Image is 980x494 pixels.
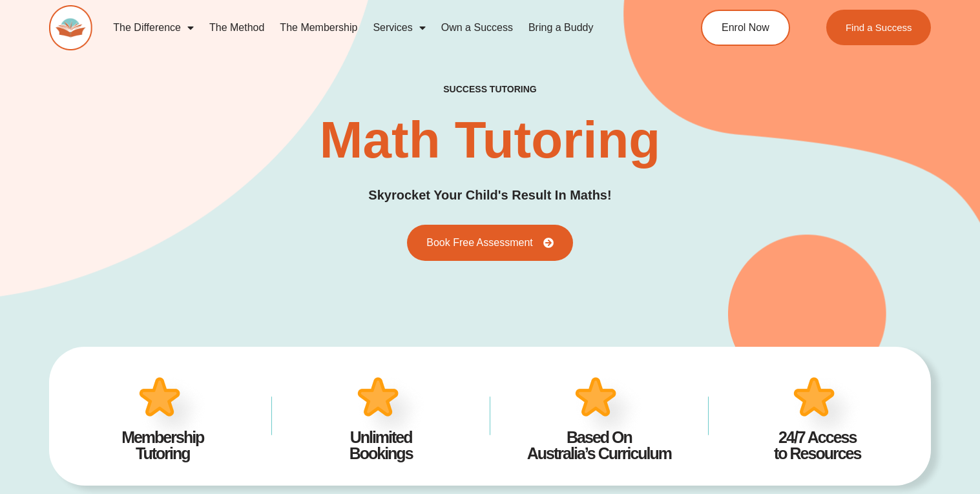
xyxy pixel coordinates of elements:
[291,429,470,462] h4: Unlimited Bookings
[272,13,365,43] a: The Membership
[728,429,907,462] h4: 24/7 Access to Resources
[105,13,650,43] nav: Menu
[73,429,252,462] h4: Membership Tutoring
[722,23,769,33] span: Enrol Now
[105,13,202,43] a: The Difference
[846,23,912,32] span: Find a Success
[426,238,533,248] span: Book Free Assessment
[407,225,573,261] a: Book Free Assessment
[826,10,932,45] a: Find a Success
[365,13,433,43] a: Services
[320,114,660,166] h2: Math Tutoring
[443,84,536,95] h4: success tutoring
[510,429,689,462] h4: Based On Australia’s Curriculum
[202,13,272,43] a: The Method
[368,185,611,205] h3: Skyrocket Your Child's Result In Maths!
[521,13,601,43] a: Bring a Buddy
[433,13,521,43] a: Own a Success
[701,10,790,46] a: Enrol Now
